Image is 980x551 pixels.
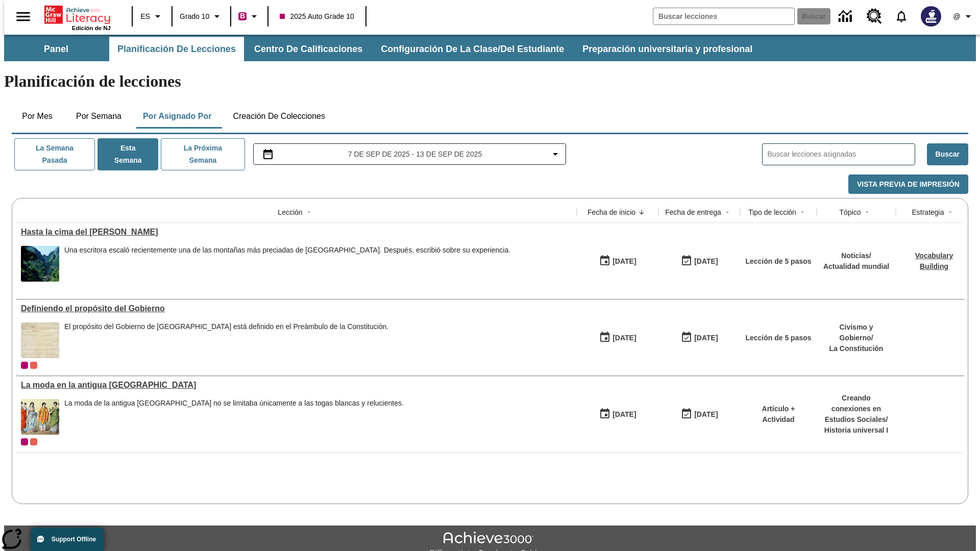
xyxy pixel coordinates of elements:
[30,362,37,369] div: OL 2025 Auto Grade 11
[832,3,861,31] a: Centro de información
[596,252,640,271] button: 07/22/25: Primer día en que estuvo disponible la lección
[68,104,130,129] button: Por semana
[246,37,371,61] button: Centro de calificaciones
[596,328,640,347] button: 07/01/25: Primer día en que estuvo disponible la lección
[21,438,28,445] div: Clase actual
[888,3,915,30] a: Notificaciones
[97,138,158,170] button: Esta semana
[52,536,96,543] span: Support Offline
[796,206,808,218] button: Sort
[14,138,95,170] button: La semana pasada
[912,207,944,217] div: Estrategia
[635,206,648,218] button: Sort
[915,252,953,270] a: Vocabulary Building
[822,322,891,343] p: Civismo y Gobierno /
[64,322,388,331] div: El propósito del Gobierno de [GEOGRAPHIC_DATA] está definido en el Preámbulo de la Constitución.
[64,246,510,255] div: Una escritora escaló recientemente una de las montañas más preciadas de [GEOGRAPHIC_DATA]. Despué...
[953,11,960,22] span: @
[768,147,915,162] input: Buscar lecciones asignadas
[348,149,482,160] span: 7 de sep de 2025 - 13 de sep de 2025
[21,399,59,435] img: Ilustración que muestra a mujeres de la antigua Roma vistiendo ropa de estilos y colores diferentes
[109,37,244,61] button: Planificación de lecciones
[694,408,718,421] div: [DATE]
[587,207,635,217] div: Fecha de inicio
[72,25,111,31] span: Edición de NJ
[848,174,968,194] button: Vista previa de impresión
[4,37,762,61] div: Subbarra de navegación
[927,143,968,165] button: Buscar
[823,251,889,261] p: Noticias /
[677,328,721,347] button: 03/31/26: Último día en que podrá accederse la lección
[748,207,796,217] div: Tipo de lección
[180,11,209,22] span: Grado 10
[823,261,889,272] p: Actualidad mundial
[574,37,761,61] button: Preparación universitaria y profesional
[136,7,168,26] button: Lenguaje: ES, Selecciona un idioma
[612,332,636,344] div: [DATE]
[596,405,640,424] button: 03/31/25: Primer día en que estuvo disponible la lección
[4,35,976,61] div: Subbarra de navegación
[278,207,302,217] div: Lección
[21,228,572,237] div: Hasta la cima del monte Tai
[915,3,947,30] button: Escoja un nuevo avatar
[947,7,980,26] button: Perfil/Configuración
[677,405,721,424] button: 04/06/26: Último día en que podrá accederse la lección
[30,438,37,445] div: OL 2025 Auto Grade 11
[234,7,264,26] button: Boost El color de la clase es rojo violeta. Cambiar el color de la clase.
[21,362,28,369] div: Clase actual
[44,5,111,25] a: Portada
[21,304,572,313] a: Definiendo el propósito del Gobierno , Lecciones
[225,104,333,129] button: Creación de colecciones
[64,246,510,282] div: Una escritora escaló recientemente una de las montañas más preciadas de China. Después, escribió ...
[21,246,59,282] img: 6000 escalones de piedra para escalar el Monte Tai en la campiña china
[161,138,244,170] button: La próxima semana
[5,37,107,61] button: Panel
[653,8,794,24] input: Buscar campo
[677,252,721,271] button: 06/30/26: Último día en que podrá accederse la lección
[694,255,718,268] div: [DATE]
[822,343,891,354] p: La Constitución
[665,207,721,217] div: Fecha de entrega
[745,404,812,425] p: Artículo + Actividad
[612,408,636,421] div: [DATE]
[4,72,976,91] h1: Planificación de lecciones
[303,206,315,218] button: Sort
[549,148,561,160] svg: Collapse Date Range Filter
[921,6,941,27] img: Avatar
[745,256,811,267] p: Lección de 5 pasos
[280,11,354,22] span: 2025 Auto Grade 10
[8,2,38,32] button: Abrir el menú lateral
[44,4,111,31] div: Portada
[140,11,150,22] span: ES
[31,528,104,551] button: Support Offline
[12,104,63,129] button: Por mes
[21,381,572,390] a: La moda en la antigua Roma, Lecciones
[721,206,733,218] button: Sort
[64,399,404,408] div: La moda de la antigua [GEOGRAPHIC_DATA] no se limitaba únicamente a las togas blancas y relucientes.
[21,381,572,390] div: La moda en la antigua Roma
[21,228,572,237] a: Hasta la cima del monte Tai, Lecciones
[21,304,572,313] div: Definiendo el propósito del Gobierno
[612,255,636,268] div: [DATE]
[861,206,873,218] button: Sort
[373,37,572,61] button: Configuración de la clase/del estudiante
[21,322,59,358] img: Este documento histórico, escrito en caligrafía sobre pergamino envejecido, es el Preámbulo de la...
[694,332,718,344] div: [DATE]
[240,10,245,22] span: B
[822,425,891,436] p: Historia universal I
[64,322,388,358] div: El propósito del Gobierno de Estados Unidos está definido en el Preámbulo de la Constitución.
[176,7,227,26] button: Grado: Grado 10, Elige un grado
[258,148,562,160] button: Seleccione el intervalo de fechas opción del menú
[861,3,888,30] a: Centro de recursos, Se abrirá en una pestaña nueva.
[64,399,404,435] div: La moda de la antigua Roma no se limitaba únicamente a las togas blancas y relucientes.
[839,207,861,217] div: Tópico
[822,393,891,425] p: Creando conexiones en Estudios Sociales /
[944,206,957,218] button: Sort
